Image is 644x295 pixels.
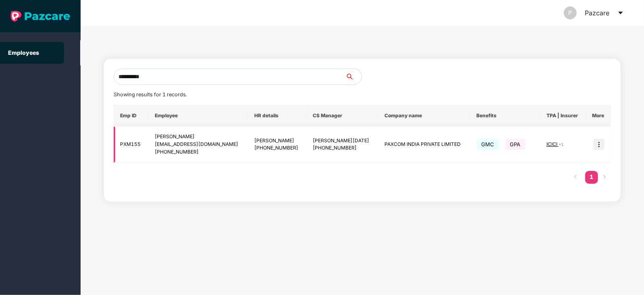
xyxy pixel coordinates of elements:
[477,139,499,150] span: GMC
[546,141,559,147] span: ICICI
[617,10,624,16] span: caret-down
[155,141,241,148] div: [EMAIL_ADDRESS][DOMAIN_NAME]
[114,105,148,127] th: Emp ID
[505,139,526,150] span: GPA
[155,133,241,141] div: [PERSON_NAME]
[585,171,598,183] a: 1
[569,171,582,184] button: left
[569,6,572,19] span: P
[345,73,361,80] span: search
[378,105,470,127] th: Company name
[598,171,611,184] button: right
[155,148,241,156] div: [PHONE_NUMBER]
[586,105,611,127] th: More
[148,105,248,127] th: Employee
[569,171,582,184] li: Previous Page
[307,105,378,127] th: CS Manager
[254,137,300,145] div: [PERSON_NAME]
[254,144,300,152] div: [PHONE_NUMBER]
[114,91,187,98] span: Showing results for 1 records.
[248,105,307,127] th: HR details
[593,139,605,150] img: icon
[345,69,362,85] button: search
[559,142,563,147] span: + 1
[378,127,470,163] td: PAXCOM INDIA PRIVATE LIMITED
[585,171,598,184] li: 1
[114,127,148,163] td: PXM155
[8,49,39,56] a: Employees
[598,171,611,184] li: Next Page
[602,175,607,179] span: right
[573,175,578,179] span: left
[470,105,540,127] th: Benefits
[313,144,372,152] div: [PHONE_NUMBER]
[540,105,586,127] th: TPA | Insurer
[313,137,372,145] div: [PERSON_NAME][DATE]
